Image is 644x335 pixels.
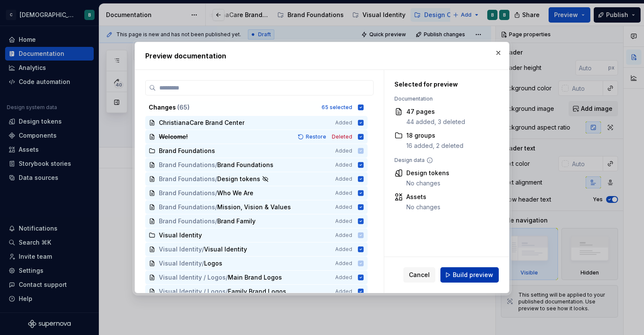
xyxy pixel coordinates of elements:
[332,133,352,140] span: Deleted
[335,218,352,225] span: Added
[409,271,430,279] span: Cancel
[306,133,326,140] span: Restore
[406,193,440,201] div: Assets
[159,175,215,183] span: Brand Foundations
[215,161,217,169] span: /
[228,273,282,282] span: Main Brand Logos
[159,189,215,197] span: Brand Foundations
[322,104,352,111] div: 65 selected
[394,157,494,164] div: Design data
[403,267,435,283] button: Cancel
[453,271,493,279] span: Build preview
[159,161,215,169] span: Brand Foundations
[406,142,463,150] div: 16 added, 2 deleted
[406,131,463,140] div: 18 groups
[335,246,352,253] span: Added
[159,273,226,282] span: Visual Identity / Logos
[159,118,244,127] span: ChristianaCare Brand Center
[217,175,260,183] span: Design tokens
[335,204,352,211] span: Added
[406,179,449,188] div: No changes
[335,288,352,295] span: Added
[226,273,228,282] span: /
[149,103,316,112] div: Changes
[335,162,352,168] span: Added
[215,217,217,225] span: /
[204,245,247,254] span: Visual Identity
[394,80,494,89] div: Selected for preview
[406,203,440,211] div: No changes
[145,51,499,61] h2: Preview documentation
[406,118,465,126] div: 44 added, 3 deleted
[217,161,273,169] span: Brand Foundations
[335,274,352,281] span: Added
[406,169,449,177] div: Design tokens
[159,217,215,225] span: Brand Foundations
[335,190,352,196] span: Added
[177,104,190,111] span: ( 65 )
[159,245,202,254] span: Visual Identity
[335,176,352,182] span: Added
[228,287,286,296] span: Family Brand Logos
[406,107,465,116] div: 47 pages
[159,203,215,211] span: Brand Foundations
[295,133,330,141] button: Restore
[202,245,204,254] span: /
[335,119,352,126] span: Added
[217,217,256,225] span: Brand Family
[440,267,499,283] button: Build preview
[217,203,291,211] span: Mission, Vision & Values
[159,287,226,296] span: Visual Identity / Logos
[215,189,217,197] span: /
[215,203,217,211] span: /
[226,287,228,296] span: /
[159,133,188,141] span: Welcome!
[215,175,217,183] span: /
[394,95,494,102] div: Documentation
[217,189,253,197] span: Who We Are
